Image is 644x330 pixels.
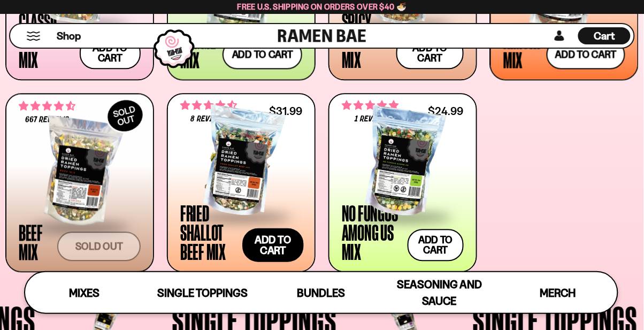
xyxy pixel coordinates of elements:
span: Single Toppings [157,286,248,300]
div: No Fungus Among Us Mix [342,203,402,261]
div: $24.99 [428,106,464,116]
a: Bundles [262,272,380,313]
div: Classic Seafood Mix [19,11,74,69]
a: Merch [499,272,617,313]
div: Spicy Garlic Mix [342,11,391,69]
span: Mixes [69,286,99,300]
a: Cart [578,24,631,48]
button: Mobile Menu Trigger [26,32,41,41]
span: Cart [594,29,615,42]
span: Seasoning and Sauce [397,278,482,308]
span: Free U.S. Shipping on Orders over $40 🍜 [237,2,407,12]
span: Bundles [297,286,345,300]
span: 4.64 stars [19,99,75,113]
div: Fried Shallot Beef Mix [180,203,239,261]
a: Seasoning and Sauce [380,272,499,313]
a: 5.00 stars 1 review $24.99 No Fungus Among Us Mix Add to cart [328,93,477,272]
span: 667 reviews [25,116,69,124]
div: Kimchi Mix [503,30,541,69]
div: $31.99 [269,106,302,116]
div: Beef Mix [19,222,52,261]
a: 4.62 stars 8 reviews $31.99 Fried Shallot Beef Mix Add to cart [167,93,316,272]
button: Add to cart [408,229,464,261]
span: 5.00 stars [342,98,398,112]
button: Add to cart [242,228,304,262]
a: Mixes [25,272,143,313]
a: SOLDOUT 4.64 stars 667 reviews Beef Mix Sold out [5,93,154,272]
a: Single Toppings [143,272,262,313]
span: 4.62 stars [180,98,237,112]
span: Shop [57,29,81,43]
div: SOLD OUT [102,94,148,137]
span: Merch [540,286,576,300]
div: Veggie Mix [180,30,217,69]
a: Shop [57,27,81,44]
